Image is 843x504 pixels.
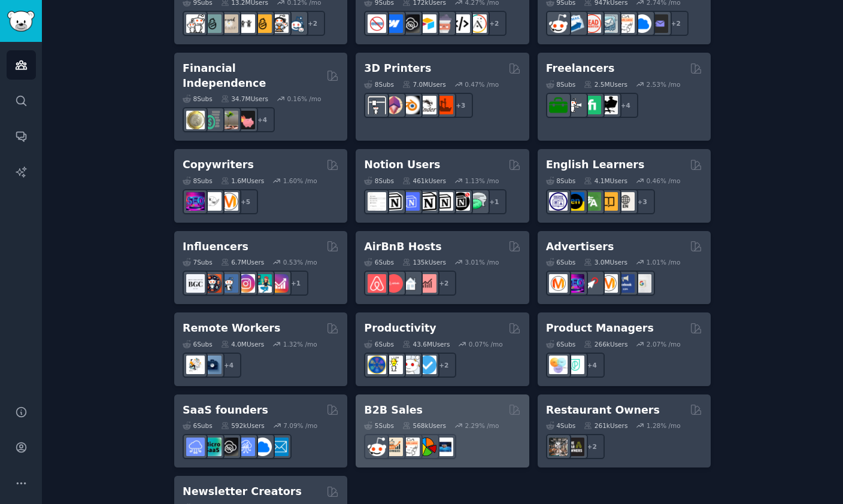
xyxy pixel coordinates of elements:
img: parentsofmultiples [270,14,289,33]
div: 43.6M Users [402,340,450,348]
div: 6 Sub s [183,421,213,430]
img: Fiverr [583,96,601,114]
img: LifeProTips [368,356,386,374]
img: BestNotionTemplates [451,192,470,211]
img: marketing [549,274,568,293]
img: NewParents [253,14,272,33]
img: forhire [549,96,568,114]
img: fatFIRE [236,111,255,129]
img: FinancialPlanning [203,111,222,129]
div: 568k Users [402,421,446,430]
img: ProductManagement [549,356,568,374]
img: sales [549,14,568,33]
img: getdisciplined [418,356,436,374]
img: microsaas [203,438,222,456]
img: googleads [633,274,651,293]
img: GummySearch logo [7,11,35,32]
div: 2.29 % /mo [465,421,499,430]
img: SingleParents [203,14,222,33]
img: influencermarketing [253,274,272,293]
h2: Restaurant Owners [546,403,660,418]
div: + 4 [250,107,275,132]
img: Adalo [468,14,487,33]
div: 7.09 % /mo [283,421,317,430]
img: AirBnBHosts [384,274,403,293]
img: salestechniques [384,438,403,456]
h2: 3D Printers [364,61,431,76]
div: 261k Users [584,421,627,430]
div: + 2 [481,11,507,36]
img: RemoteJobs [186,356,205,374]
img: language_exchange [583,192,601,211]
div: 1.32 % /mo [283,340,317,348]
img: nocodelowcode [435,14,453,33]
div: 3.01 % /mo [465,258,499,266]
h2: Copywriters [183,157,254,172]
img: beyondthebump [220,14,238,33]
div: + 4 [216,353,241,378]
div: 8 Sub s [183,177,213,185]
img: coldemail [599,14,618,33]
div: 8 Sub s [183,95,213,103]
h2: Freelancers [546,61,615,76]
img: blender [401,96,420,114]
img: ProductMgmt [566,356,584,374]
div: 6 Sub s [546,258,576,266]
div: 4.0M Users [221,340,265,348]
div: + 3 [630,189,655,214]
img: productivity [401,356,420,374]
img: Emailmarketing [566,14,584,33]
img: notioncreations [384,192,403,211]
h2: Advertisers [546,239,614,254]
div: 0.07 % /mo [469,340,503,348]
div: 6 Sub s [183,340,213,348]
img: B2BSales [418,438,436,456]
img: InstagramMarketing [236,274,255,293]
div: 0.47 % /mo [465,80,499,89]
img: b2b_sales [616,14,635,33]
h2: Productivity [364,321,436,336]
img: b2b_sales [401,438,420,456]
div: 6 Sub s [546,340,576,348]
div: 4.1M Users [584,177,627,185]
h2: Remote Workers [183,321,280,336]
div: + 2 [663,11,689,36]
div: 1.01 % /mo [647,258,681,266]
img: nocode [368,14,386,33]
img: FixMyPrint [435,96,453,114]
div: + 1 [283,271,308,296]
h2: Notion Users [364,157,440,172]
div: 2.53 % /mo [647,80,681,89]
div: 3.0M Users [584,258,627,266]
img: webflow [384,14,403,33]
img: AskNotion [435,192,453,211]
img: B2BSaaS [633,14,651,33]
img: work [203,356,222,374]
div: + 2 [431,353,456,378]
div: 266k Users [584,340,627,348]
img: SEO [186,192,205,211]
div: 1.6M Users [221,177,265,185]
img: BarOwners [566,438,584,456]
img: NoCodeSaaS [401,14,420,33]
div: + 4 [613,93,638,118]
div: 1.60 % /mo [283,177,317,185]
img: toddlers [236,14,255,33]
div: + 2 [431,271,456,296]
h2: Newsletter Creators [183,484,302,499]
div: 5 Sub s [364,421,394,430]
h2: Product Managers [546,321,654,336]
div: + 1 [481,189,507,214]
h2: English Learners [546,157,645,172]
div: 8 Sub s [546,177,576,185]
img: languagelearning [549,192,568,211]
img: restaurantowners [549,438,568,456]
div: + 3 [448,93,473,118]
div: + 2 [300,11,325,36]
div: 0.53 % /mo [283,258,317,266]
div: 0.46 % /mo [647,177,681,185]
img: daddit [186,14,205,33]
h2: B2B Sales [364,403,423,418]
div: 461k Users [402,177,446,185]
img: Freelancers [599,96,618,114]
